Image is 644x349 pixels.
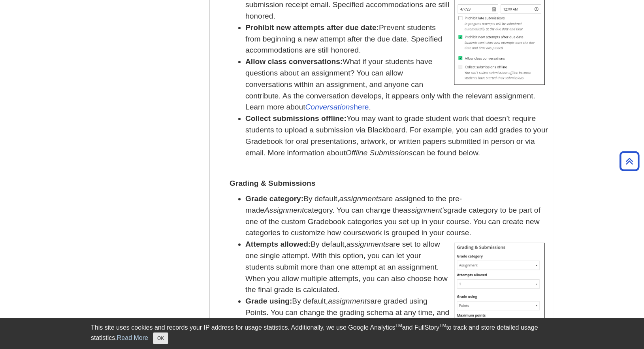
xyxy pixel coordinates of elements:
[245,22,549,56] li: Prevent students from beginning a new attempt after the due date. Specified accommodations are st...
[245,239,549,296] li: By default, are set to allow one single attempt. With this option, you can let your students subm...
[245,56,549,113] li: What if your students have questions about an assignment? You can allow conversations within an a...
[245,113,549,158] li: You may want to grade student work that doesn’t require students to upload a submission via Black...
[245,193,549,239] li: By default, are assigned to the pre-made category. You can change the grade category to be part o...
[454,243,545,331] img: Grading and submissions settings
[230,179,316,187] b: Grading & Submissions
[346,240,389,248] em: assignments
[245,194,303,203] strong: Grade category:
[91,323,553,344] div: This site uses cookies and records your IP address for usage statistics. Additionally, we use Goo...
[245,297,292,305] strong: Grade using:
[245,114,346,123] strong: Collect submissions offline:
[117,334,148,341] a: Read More
[245,23,379,32] strong: Prohibit new attempts after due date:
[245,296,549,341] li: By default, are graded using Points. You can change the grading schema at any time, and the chang...
[395,323,402,328] sup: TM
[346,149,413,157] em: Offline Submissions
[245,240,311,248] strong: Attempts allowed:
[245,57,343,66] strong: Allow class conversations:
[339,194,382,203] em: assignments
[305,103,369,111] a: Conversationshere
[403,206,447,214] em: assignment's
[328,297,371,305] em: assignments
[264,206,304,214] em: Assignment
[305,103,354,111] em: Conversations
[617,156,642,166] a: Back to Top
[153,332,168,344] button: Close
[439,323,446,328] sup: TM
